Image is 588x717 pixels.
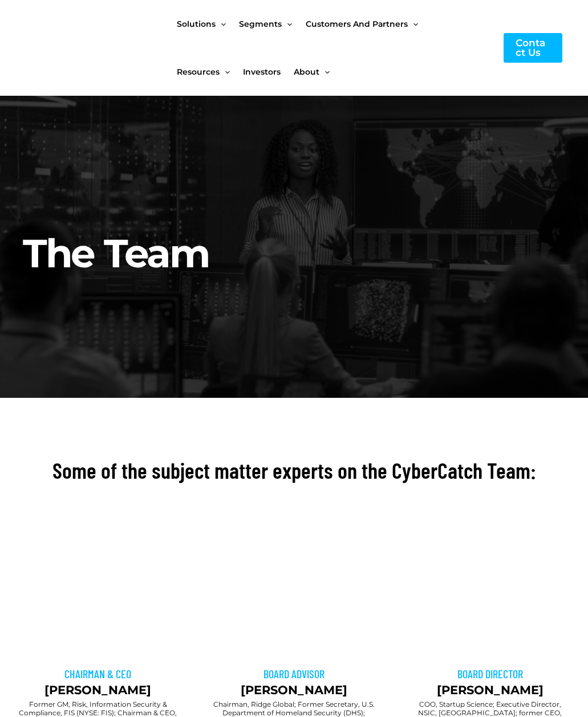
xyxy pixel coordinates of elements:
[398,681,582,699] p: [PERSON_NAME]
[20,25,157,72] img: CyberCatch
[243,48,294,96] a: Investors
[504,33,562,63] a: Contact Us
[294,48,319,96] span: About
[398,666,582,681] h3: BOARD DIRECTOR
[202,666,387,681] h3: BOARD ADVISOR
[6,681,190,699] p: [PERSON_NAME]
[177,48,220,96] span: Resources
[6,666,190,681] h3: CHAIRMAN & CEO
[6,456,582,485] h2: Some of the subject matter experts on the CyberCatch Team:
[243,48,281,96] span: Investors
[202,681,387,699] p: [PERSON_NAME]
[319,48,330,96] span: Menu Toggle
[23,126,574,279] h2: The Team
[220,48,230,96] span: Menu Toggle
